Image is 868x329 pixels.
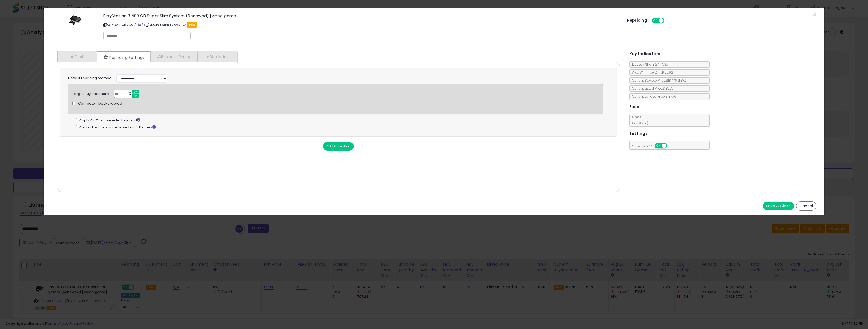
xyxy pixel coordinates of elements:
[655,144,662,148] span: ON
[68,76,112,81] label: Default repricing method:
[630,78,686,83] span: Current Buybox Price:
[67,14,84,26] img: 41pHW4+W0rL._SL60_.jpg
[57,51,97,62] a: Costs
[197,51,237,62] a: Analytics
[150,51,197,62] a: Business Pricing
[629,104,639,110] h5: Fees
[664,18,672,23] span: OFF
[630,94,676,99] span: Current Landed Price: $187.76
[630,86,674,91] span: Current Listed Price: $187.76
[76,124,603,130] div: Auto adjust max price based on SFP offers
[627,18,649,22] h5: Repricing:
[629,130,647,137] h5: Settings
[763,202,794,210] button: Save & Close
[630,115,648,125] span: 8.00 %
[678,78,686,83] span: ( FBA )
[187,22,197,28] span: FBA
[142,22,145,27] a: Your listing only
[76,117,603,123] div: Apply Yo-Yo on selected method
[666,78,686,83] span: $187.76
[630,121,648,125] span: (+$1.8 var)
[666,144,675,148] span: OFF
[134,22,137,27] a: BuyBox page
[813,11,816,18] span: ×
[78,101,122,106] span: Compete if backordered
[630,144,674,148] span: Consider CPT:
[323,142,354,151] button: Add Condition
[630,70,673,75] span: Avg. Win Price 24h: $187.92
[103,20,619,29] p: ASIN: B01HLLRGCU | SKU: PS3 Slim 500gb FBA
[796,201,816,211] button: Cancel
[138,22,141,27] a: All offer listings
[630,62,668,67] span: BuyBox Share 24h: 53%
[125,90,134,98] span: %
[72,90,110,97] div: Target Buy Box Share:
[103,14,619,18] h3: PlayStation 3 500 GB Super Slim System (Renewed) [video game]
[97,52,150,63] a: Repricing Settings
[629,51,661,57] h5: Key Indicators
[652,18,659,23] span: ON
